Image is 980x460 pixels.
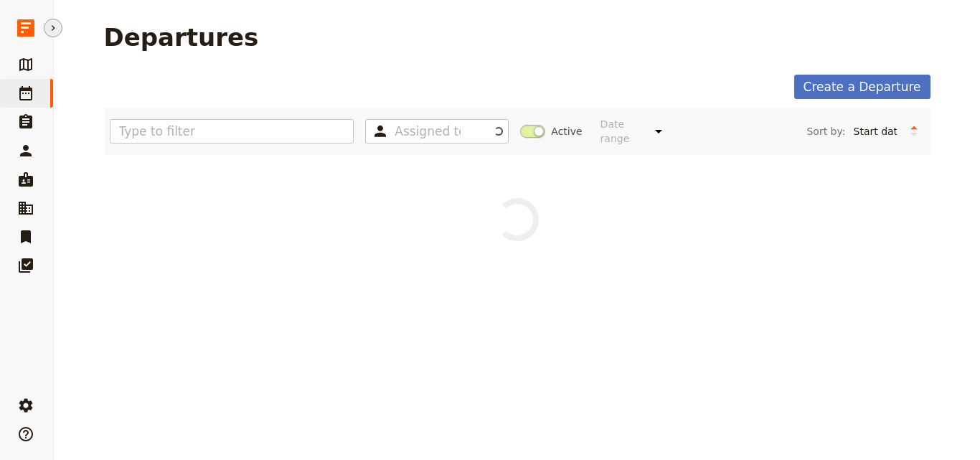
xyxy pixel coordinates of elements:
button: Hide menu [44,19,62,37]
h1: Departures [104,23,259,52]
input: Type to filter [110,119,354,144]
span: Active [551,124,582,139]
button: Change sort direction [903,121,925,142]
a: Create a Departure [794,75,930,99]
span: Sort by: [806,124,845,139]
input: Assigned to [395,123,461,140]
select: Sort by: [847,121,903,142]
